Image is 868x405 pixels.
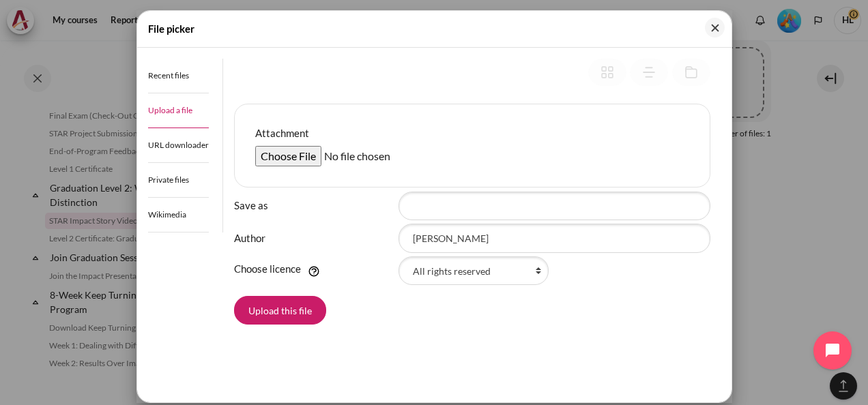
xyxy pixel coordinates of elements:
[255,125,309,141] label: Attachment
[148,198,209,232] a: Wikimedia
[148,21,194,37] h3: File picker
[148,163,209,198] a: Private files
[148,70,189,80] span: Recent files
[148,140,209,150] span: URL downloader
[234,230,393,246] label: Author
[234,296,326,325] button: Upload this file
[308,265,320,277] img: Help with Choose licence
[148,59,209,93] a: Recent files
[148,209,186,220] span: Wikimedia
[234,261,301,277] label: Choose licence
[148,93,209,128] a: Upload a file
[305,265,323,277] a: Help
[234,198,393,213] label: Save as
[148,105,192,115] span: Upload a file
[148,175,189,185] span: Private files
[705,18,725,37] button: Close
[148,128,209,163] a: URL downloader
